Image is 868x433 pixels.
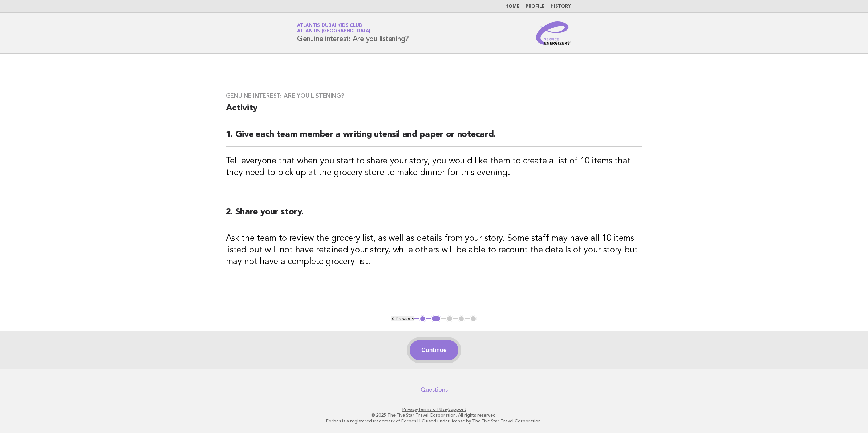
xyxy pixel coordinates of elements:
h2: Activity [226,102,642,120]
p: -- [226,187,642,198]
h1: Genuine interest: Are you listening? [297,24,409,43]
a: Home [505,4,520,9]
a: Atlantis Dubai Kids ClubAtlantis [GEOGRAPHIC_DATA] [297,23,370,33]
p: · · [212,406,656,412]
img: Service Energizers [536,21,571,45]
p: © 2025 The Five Star Travel Corporation. All rights reserved. [212,412,656,418]
button: 1 [419,315,426,323]
h2: 1. Give each team member a writing utensil and paper or notecard. [226,129,642,147]
button: < Previous [391,316,414,321]
button: 2 [431,315,441,323]
a: Profile [526,4,545,9]
span: Atlantis [GEOGRAPHIC_DATA] [297,29,370,34]
h3: Tell everyone that when you start to share your story, you would like them to create a list of 10... [226,155,642,179]
a: Questions [421,386,448,393]
a: History [551,4,571,9]
h3: Ask the team to review the grocery list, as well as details from your story. Some staff may have ... [226,233,642,268]
button: Continue [410,340,458,360]
h3: Genuine interest: Are you listening? [226,92,642,100]
a: Support [448,407,466,412]
p: Forbes is a registered trademark of Forbes LLC used under license by The Five Star Travel Corpora... [212,418,656,424]
h2: 2. Share your story. [226,206,642,224]
a: Privacy [402,407,417,412]
a: Terms of Use [418,407,447,412]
